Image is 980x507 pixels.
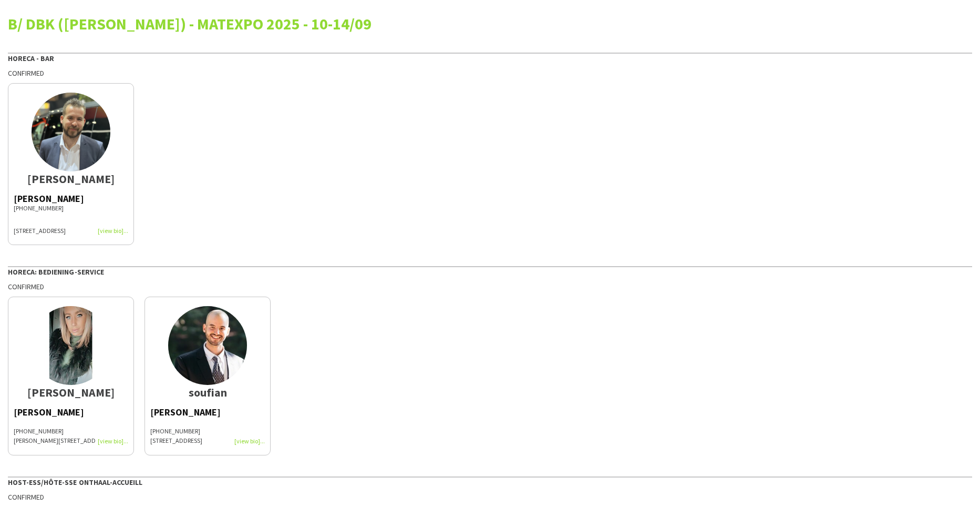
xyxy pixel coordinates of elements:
[32,93,110,171] img: thumb-167414640863c9726854752.jpeg
[8,282,972,291] div: Confirmed
[8,266,972,277] div: Horeca: Bediening-Service
[14,174,128,184] div: [PERSON_NAME]
[150,427,200,435] span: [PHONE_NUMBER]
[14,227,66,235] span: [STREET_ADDRESS]
[150,408,265,417] div: [PERSON_NAME]
[8,53,972,63] div: Horeca - Bar
[14,204,64,212] span: [PHONE_NUMBER]
[150,437,202,444] span: [STREET_ADDRESS]
[14,194,84,204] div: [PERSON_NAME]
[150,388,265,397] div: soufian
[14,437,110,444] span: [PERSON_NAME][STREET_ADDRESS]
[32,306,110,385] img: thumb-636d24c5b91fa.jpeg
[14,388,128,397] div: [PERSON_NAME]
[14,408,128,417] div: [PERSON_NAME]
[14,427,64,435] span: [PHONE_NUMBER]
[8,16,972,32] div: B/ DBK ([PERSON_NAME]) - MATEXPO 2025 - 10-14/09
[8,476,972,487] div: Host-ess/Hôte-sse Onthaal-Accueill
[168,306,247,385] img: thumb-6751ade26f42a.jpg
[8,68,972,78] div: Confirmed
[8,492,972,502] div: Confirmed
